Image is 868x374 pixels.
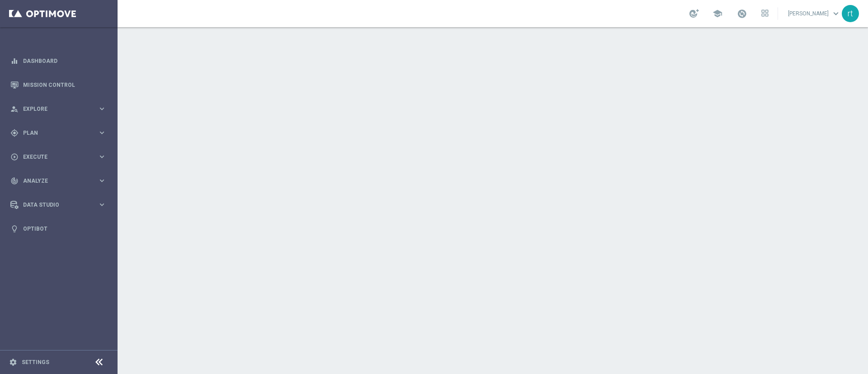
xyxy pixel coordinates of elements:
a: [PERSON_NAME]keyboard_arrow_down [787,7,842,20]
button: lightbulb Optibot [10,225,107,232]
i: keyboard_arrow_right [98,152,106,161]
span: Plan [23,130,98,136]
div: Dashboard [10,49,106,73]
span: Execute [23,154,98,160]
a: Optibot [23,217,106,241]
span: Analyze [23,178,98,184]
div: Analyze [10,177,98,185]
i: gps_fixed [10,129,19,137]
button: play_circle_outline Execute keyboard_arrow_right [10,153,107,161]
div: Plan [10,129,98,137]
i: keyboard_arrow_right [98,104,106,113]
a: Settings [22,360,49,365]
a: Mission Control [23,73,106,97]
i: lightbulb [10,225,19,233]
span: school [712,9,722,19]
div: Explore [10,105,98,113]
span: Data Studio [23,202,98,208]
button: gps_fixed Plan keyboard_arrow_right [10,129,107,137]
a: Dashboard [23,49,106,73]
i: keyboard_arrow_right [98,128,106,137]
button: person_search Explore keyboard_arrow_right [10,105,107,113]
i: person_search [10,105,19,113]
i: equalizer [10,57,19,65]
button: Data Studio keyboard_arrow_right [10,201,107,208]
div: Execute [10,153,98,161]
i: keyboard_arrow_right [98,200,106,209]
button: track_changes Analyze keyboard_arrow_right [10,177,107,185]
span: Explore [23,106,98,112]
span: keyboard_arrow_down [831,9,841,19]
i: track_changes [10,177,19,185]
div: Data Studio [10,201,98,209]
i: settings [9,358,17,366]
div: rt [842,5,859,22]
div: Optibot [10,217,106,241]
button: Mission Control [10,81,107,89]
button: equalizer Dashboard [10,57,107,65]
div: Mission Control [10,73,106,97]
i: play_circle_outline [10,153,19,161]
i: keyboard_arrow_right [98,176,106,185]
